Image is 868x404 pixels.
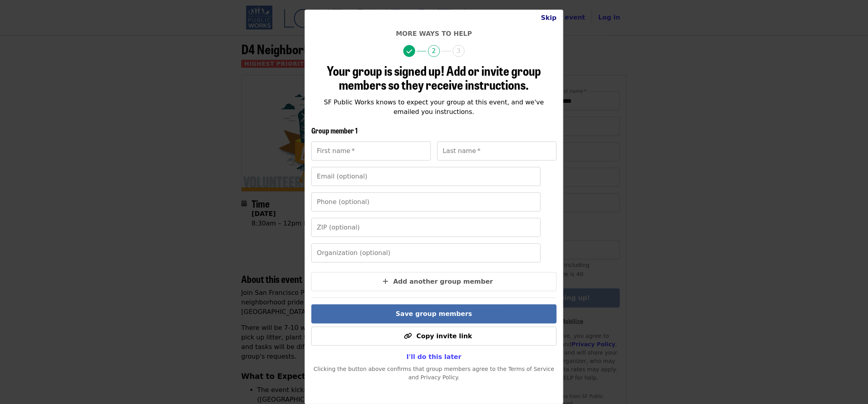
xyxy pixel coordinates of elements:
span: SF Public Works knows to expect your group at this event, and we've emailed you instructions. [324,98,544,116]
span: Your group is signed up! Add or invite group members so they receive instructions. [327,61,541,94]
span: Save group members [396,310,472,318]
input: Organization (optional) [311,243,541,263]
input: ZIP (optional) [311,218,541,237]
button: I'll do this later [400,349,468,365]
button: Copy invite link [311,327,557,346]
span: 2 [428,45,440,57]
span: Add another group member [393,278,493,285]
i: check icon [407,48,412,55]
input: Last name [437,141,557,161]
span: Group member 1 [311,125,358,135]
span: I'll do this later [407,353,461,361]
i: link icon [404,332,412,340]
i: plus icon [383,278,389,285]
span: More ways to help [396,30,472,37]
input: Email (optional) [311,167,541,186]
span: Clicking the button above confirms that group members agree to the Terms of Service and Privacy P... [314,366,555,380]
input: Phone (optional) [311,192,541,212]
span: Copy invite link [416,332,472,340]
span: 3 [453,45,465,57]
input: First name [311,141,431,161]
button: Close [535,10,563,26]
button: Add another group member [311,272,557,291]
button: Save group members [311,304,557,324]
